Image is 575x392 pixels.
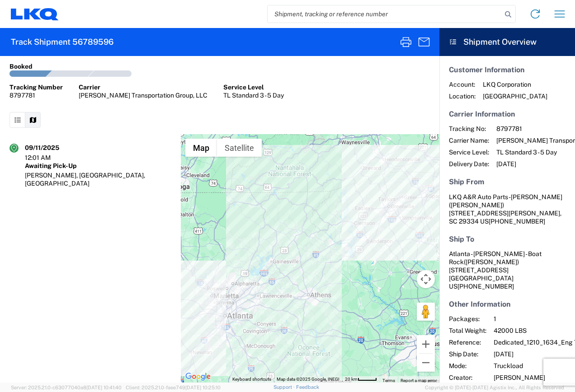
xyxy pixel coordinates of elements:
span: 20 km [345,377,358,382]
div: Service Level [223,83,284,91]
span: [DATE] 10:41:40 [86,385,122,390]
span: ([PERSON_NAME]) [449,201,504,209]
button: Show satellite imagery [217,139,262,157]
span: LKQ Corporation [483,80,547,89]
img: Google [183,371,213,383]
div: 12:01 AM [25,154,70,162]
a: Open this area in Google Maps (opens a new window) [183,371,213,383]
span: Mode: [449,362,486,370]
span: Service Level: [449,148,489,156]
span: Copyright © [DATE]-[DATE] Agistix Inc., All Rights Reserved [425,383,564,392]
span: Account: [449,80,476,89]
span: [STREET_ADDRESS] [449,210,509,217]
button: Zoom out [417,354,435,372]
a: Feedback [296,384,319,390]
h2: Track Shipment 56789596 [11,37,113,47]
a: Report a map error [401,378,437,383]
button: Show street map [185,139,217,157]
span: ([PERSON_NAME]) [464,258,519,266]
address: [GEOGRAPHIC_DATA] US [449,250,566,290]
div: Tracking Number [9,83,63,91]
h5: Ship From [449,177,566,186]
span: Total Weight: [449,327,486,335]
span: Creator: [449,373,486,382]
div: [PERSON_NAME] Transportation Group, LLC [79,91,207,99]
h5: Ship To [449,235,566,243]
h5: Carrier Information [449,110,566,118]
button: Map camera controls [417,270,435,288]
address: [PERSON_NAME], SC 29334 US [449,193,566,225]
div: 09/11/2025 [25,144,70,152]
div: TL Standard 3 - 5 Day [223,91,284,99]
span: Map data ©2025 Google, INEGI [277,377,339,382]
div: Carrier [79,83,207,91]
span: Client: 2025.21.0-faee749 [126,385,221,390]
h5: Customer Information [449,65,566,74]
span: Atlanta - [PERSON_NAME] - Boat Rock [STREET_ADDRESS] [449,250,542,274]
input: Shipment, tracking or reference number [268,5,502,23]
button: Keyboard shortcuts [232,376,271,383]
button: Zoom in [417,335,435,353]
span: [PHONE_NUMBER] [489,218,545,225]
span: Delivery Date: [449,160,489,168]
button: Drag Pegman onto the map to open Street View [417,303,435,321]
button: Map Scale: 20 km per 39 pixels [342,376,380,383]
div: [PERSON_NAME], [GEOGRAPHIC_DATA], [GEOGRAPHIC_DATA] [25,171,171,187]
header: Shipment Overview [439,28,575,56]
span: Carrier Name: [449,136,489,145]
h5: Other Information [449,300,566,308]
span: Packages: [449,315,486,323]
a: Terms [382,378,395,383]
span: Ship Date: [449,350,486,358]
span: LKQ A&R Auto Parts -[PERSON_NAME] [449,193,562,201]
span: Location: [449,92,476,100]
span: [PHONE_NUMBER] [457,283,514,290]
span: Tracking No: [449,125,489,133]
span: [GEOGRAPHIC_DATA] [483,92,547,100]
div: Booked [9,62,33,70]
span: [DATE] 10:25:10 [185,385,221,390]
div: Awaiting Pick-Up [25,162,171,170]
span: Reference: [449,338,486,346]
div: 8797781 [9,91,63,99]
a: Support [273,384,296,390]
span: Server: 2025.21.0-c63077040a8 [11,385,122,390]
